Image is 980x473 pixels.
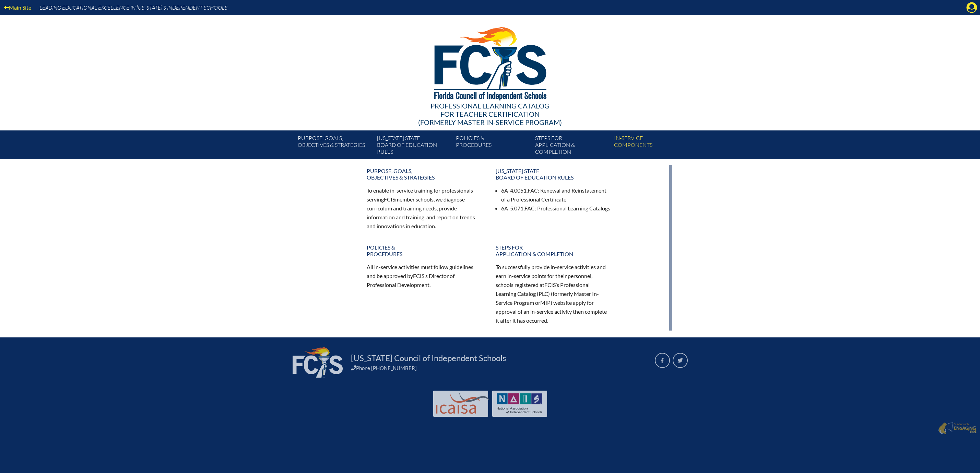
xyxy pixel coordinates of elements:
p: To successfully provide in-service activities and earn in-service points for their personnel, sch... [496,263,611,325]
p: To enable in-service training for professionals serving member schools, we diagnose curriculum an... [367,186,482,230]
span: MIP [540,299,551,306]
svg: Manage account [966,2,977,13]
span: FCIS [413,273,424,279]
span: FAC [528,187,538,194]
span: FAC [524,205,535,211]
img: FCISlogo221.eps [419,15,561,109]
a: Policies &Procedures [363,241,486,260]
img: Engaging - Bring it online [947,422,955,432]
a: Policies &Procedures [453,133,532,159]
li: 6A-4.0051, : Renewal and Reinstatement of a Professional Certificate [501,186,611,204]
a: [US_STATE] StateBoard of Education rules [492,165,615,183]
a: Steps forapplication & completion [532,133,611,159]
a: Made with [935,421,979,437]
a: Purpose, goals,objectives & strategies [295,133,374,159]
p: All in-service activities must follow guidelines and be approved by ’s Director of Professional D... [367,263,482,289]
div: Phone [PHONE_NUMBER] [351,365,647,371]
div: Professional Learning Catalog (formerly Master In-service Program) [293,102,688,126]
img: Engaging - Bring it online [954,426,977,434]
p: Made with [954,422,977,435]
a: Main Site [1,3,34,12]
img: Engaging - Bring it online [938,422,947,435]
a: [US_STATE] StateBoard of Education rules [374,133,453,159]
a: [US_STATE] Council of Independent Schools [348,353,509,364]
span: FCIS [544,281,556,288]
span: for Teacher Certification [440,110,540,118]
img: NAIS Logo [497,393,543,414]
a: In-servicecomponents [611,133,690,159]
a: Purpose, goals,objectives & strategies [363,165,486,183]
li: 6A-5.071, : Professional Learning Catalogs [501,204,611,213]
a: Steps forapplication & completion [492,241,615,260]
img: FCIS_logo_white [293,347,343,378]
span: FCIS [384,196,395,203]
span: PLC [539,290,548,297]
img: Int'l Council Advancing Independent School Accreditation logo [436,393,489,414]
